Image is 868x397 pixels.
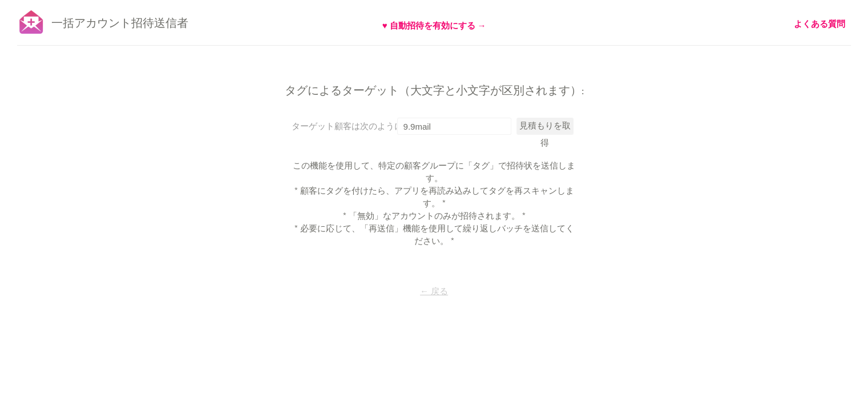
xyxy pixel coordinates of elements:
font: * 顧客にタグを付けたら、アプリを再読み込みしてタグを再スキャンします。 * [294,185,574,211]
font: よくある質問 [794,18,845,31]
font: 見積もりを取得 [519,119,571,150]
input: タグを入力してください... [397,118,511,135]
a: よくある質問 [794,18,845,31]
font: ← 戻る [420,285,448,299]
font: ♥ 自動招待を有効にする → [382,19,486,33]
font: タグによるターゲット（大文字と小文字が区別されます）: [285,82,584,101]
font: ターゲット顧客は次のようにタグ付けされています [292,120,488,134]
font: * 「無効」なアカウントのみが招待されます。 * [343,210,526,223]
font: この機能を使用して、特定の顧客グループに「タグ」で招待状を送信します。 [293,159,575,186]
font: * 必要に応じて、「再送信」機能を使用して繰り返しバッチを送信してください。 * [294,222,574,248]
font: 一括アカウント招待送信者 [51,15,188,33]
